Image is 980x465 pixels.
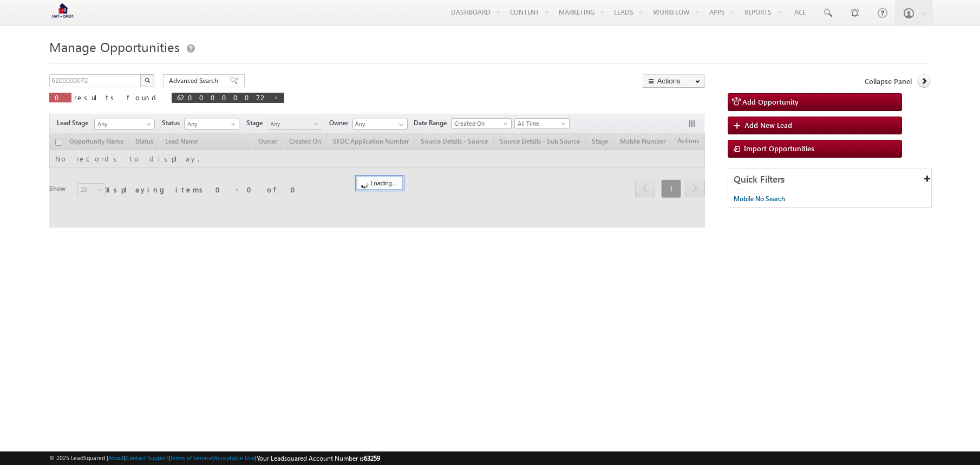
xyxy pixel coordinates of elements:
span: Manage Opportunities [49,38,180,55]
span: 0 [55,93,66,102]
span: Your Leadsquared Account Number is [257,454,380,462]
button: Actions [643,74,705,88]
span: All Time [515,119,566,128]
a: Contact Support [126,454,168,461]
span: Lead Stage [57,118,93,128]
span: © 2025 LeadSquared | | | | | [49,453,380,463]
span: Add New Lead [744,120,792,130]
span: Status [162,118,184,128]
a: Any [184,119,239,130]
span: Owner [329,118,352,128]
div: Loading... [357,177,403,190]
span: Mobile No Search [734,195,785,203]
a: Created On [451,118,512,129]
a: Show All Items [393,119,407,130]
img: Custom Logo [49,3,76,22]
div: Quick Filters [728,169,932,190]
span: Date Range [414,118,451,128]
a: All Time [514,118,570,129]
span: 63259 [364,454,380,462]
span: Collapse Panel [865,76,912,86]
a: Terms of Service [170,454,212,461]
span: Advanced Search [169,76,221,86]
span: Stage [246,118,267,128]
span: results found [74,93,160,102]
span: Any [95,119,151,129]
span: Add Opportunity [742,97,799,106]
a: Any [267,119,322,130]
a: Acceptable Use [214,454,255,461]
a: Any [94,119,155,130]
span: Created On [452,119,508,128]
span: 6200000072 [177,93,268,102]
input: Type to Search [352,119,408,130]
span: Import Opportunities [744,144,814,153]
img: Search [145,77,150,83]
span: Any [185,119,236,129]
span: Any [267,119,319,129]
a: About [108,454,124,461]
